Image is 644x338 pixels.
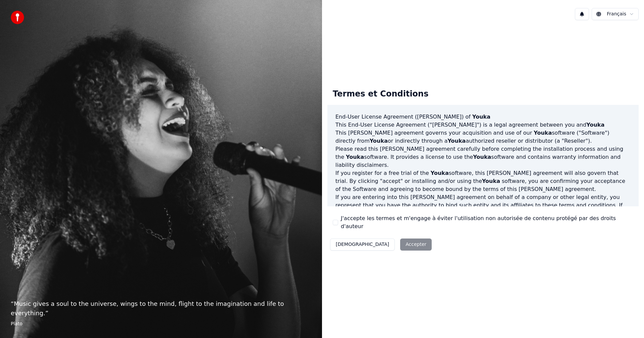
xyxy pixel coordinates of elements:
p: If you register for a free trial of the software, this [PERSON_NAME] agreement will also govern t... [335,169,631,193]
img: youka [11,11,24,24]
footer: Plato [11,321,311,327]
button: [DEMOGRAPHIC_DATA] [330,239,395,251]
p: Please read this [PERSON_NAME] agreement carefully before completing the installation process and... [335,145,631,169]
div: Termes et Conditions [327,83,434,105]
span: Youka [482,178,500,184]
p: “ Music gives a soul to the universe, wings to the mind, flight to the imagination and life to ev... [11,299,311,318]
span: Youka [472,114,490,120]
h3: End-User License Agreement ([PERSON_NAME]) of [335,113,631,121]
span: Youka [431,170,449,176]
span: Youka [370,138,388,144]
span: Youka [346,154,364,160]
p: If you are entering into this [PERSON_NAME] agreement on behalf of a company or other legal entit... [335,193,631,225]
span: Youka [447,138,466,144]
span: Youka [473,154,491,160]
p: This End-User License Agreement ("[PERSON_NAME]") is a legal agreement between you and [335,121,631,129]
label: J'accepte les termes et m'engage à éviter l'utilisation non autorisée de contenu protégé par des ... [341,214,633,230]
span: Youka [534,130,552,136]
span: Youka [586,122,604,128]
p: This [PERSON_NAME] agreement governs your acquisition and use of our software ("Software") direct... [335,129,631,145]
